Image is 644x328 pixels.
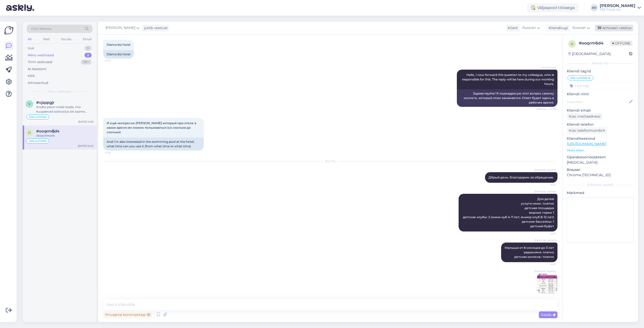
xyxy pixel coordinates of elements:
[610,40,632,46] span: Offline
[462,73,555,86] span: Hello, I now forward this question to my colleague, who is responsible for this. The reply will b...
[489,175,554,179] span: Дбрый день. Благодарим за обращение.
[534,269,556,273] span: [PERSON_NAME]
[28,53,54,58] div: Minu vestlused
[570,76,588,79] span: Alla suhtleb
[567,190,634,196] p: Märkmed
[567,108,634,113] p: Kliendi email
[572,25,586,31] span: Russian
[567,160,634,165] p: [MEDICAL_DATA]
[537,183,556,187] span: 10:21
[567,142,606,146] a: [URL][DOMAIN_NAME]
[600,8,635,12] div: TEZ TOUR OÜ
[537,262,556,266] span: 10:21
[506,25,518,31] div: Klient
[567,148,634,153] p: Vaata edasi ...
[568,51,611,57] div: [GEOGRAPHIC_DATA]
[103,159,557,164] div: [DATE]
[103,137,204,151] div: And I'm also interested in the swimming pool at the hotel, what time can you use it (from what ti...
[42,36,51,42] div: Web
[28,80,48,85] div: Arhiveeritud
[105,59,124,63] span: 21:57
[534,168,556,172] span: [PERSON_NAME]
[505,246,554,259] span: Малыши от 8 месяцев до 3 лет радионяня: платно детская коляска:: платно
[107,121,197,134] span: И ещё интересно [PERSON_NAME] который при отеле в какое время им можно пользоваться (со скольки д...
[571,42,573,46] span: o
[28,60,52,65] div: Tiimi vestlused
[537,107,556,111] span: Nähtud ✓ 21:58
[537,294,556,298] span: 10:22
[567,99,628,105] input: Lisa nimi
[534,190,556,194] span: [PERSON_NAME]
[81,60,92,65] div: 99+
[527,3,579,12] div: Väljaspool tööaega
[105,151,124,155] span: 21:58
[36,129,59,133] span: #ooqrm6d4
[547,25,568,31] div: Klienditugi
[36,100,54,105] span: #vjzppgjr
[84,46,92,51] div: 0
[27,36,32,42] div: All
[103,50,134,59] div: Diama biz hotel
[36,133,94,138] div: Attachment
[591,4,598,11] div: AV
[600,4,641,12] a: [PERSON_NAME]TEZ TOUR OÜ
[82,36,93,42] div: Email
[60,36,72,42] div: Socials
[567,167,634,172] p: Brauser
[29,139,47,143] span: Alla suhtleb
[567,172,634,178] p: Chrome [TECHNICAL_ID]
[28,73,35,78] div: Kõik
[567,122,634,127] p: Kliendi telefon
[595,25,633,31] div: Arhiveeri vestlus
[78,144,94,148] div: [DATE] 10:22
[103,311,152,318] div: Privaatne kommentaar
[29,115,47,118] span: Alla suhtleb
[567,113,602,120] div: Küsi meiliaadressi
[600,4,635,8] div: [PERSON_NAME]
[457,89,557,107] div: Здравствуйте! Я переадресую этот вопрос своему коллеге, который этим занимается. Ответ будет здес...
[567,183,634,187] div: [PERSON_NAME]
[567,61,634,66] div: Kliendi info
[4,26,14,35] img: Askly Logo
[28,67,46,72] div: AI Assistent
[567,155,634,160] p: Operatsioonisüsteem
[541,312,555,317] span: Saada
[537,66,556,69] span: AI Assistent
[28,131,31,134] span: o
[78,120,94,124] div: [DATE] 12:35
[31,26,51,31] span: Otsi kliente
[567,91,634,97] p: Kliendi nimi
[48,89,71,94] span: Minu vestlused
[28,46,34,51] div: Uus
[28,102,30,106] span: v
[85,53,92,58] div: 2
[105,25,135,31] span: [PERSON_NAME]
[522,25,536,31] span: Russian
[567,136,634,141] p: Klienditeekond
[537,273,557,294] img: Attachment
[107,43,130,46] span: Diama biz hotel
[537,232,556,236] span: 10:21
[36,105,94,114] div: Andke palun meile teada, mis kuupäevad sobivad ja siis saame kontrollida.
[567,82,634,89] input: Lisa tag
[567,127,607,134] div: Küsi telefoninumbrit
[142,25,168,31] div: juhib vestlust
[534,239,556,242] span: [PERSON_NAME]
[567,69,634,74] p: Kliendi tag'id
[579,40,610,46] div: # ooqrm6d4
